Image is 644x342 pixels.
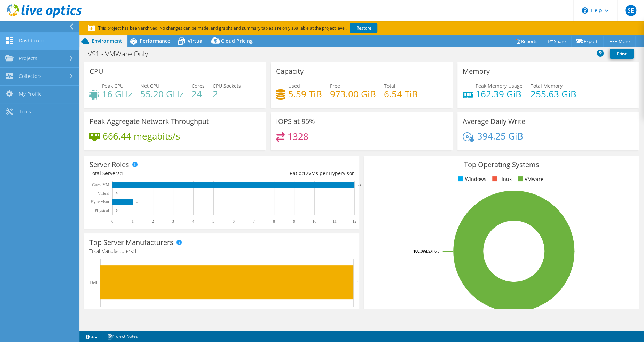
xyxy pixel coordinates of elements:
[212,219,214,224] text: 5
[89,239,173,246] h3: Top Server Manufacturers
[358,183,361,186] text: 12
[92,182,109,187] text: Guest VM
[531,82,563,89] span: Total Memory
[463,118,525,125] h3: Average Daily Write
[610,49,634,59] a: Print
[288,133,308,140] h4: 1328
[102,82,124,89] span: Peak CPU
[221,38,253,44] span: Cloud Pricing
[490,175,511,183] li: Linux
[192,219,194,224] text: 4
[456,175,486,183] li: Windows
[384,90,418,98] h4: 6.54 TiB
[85,50,159,58] h1: VS1 - VMWare Only
[172,219,174,224] text: 3
[213,82,241,89] span: CPU Sockets
[89,161,129,168] h3: Server Roles
[476,82,523,89] span: Peak Memory Usage
[350,23,377,33] a: Restore
[152,219,154,224] text: 2
[603,36,635,47] a: More
[332,219,337,224] text: 11
[330,82,340,89] span: Free
[571,36,603,47] a: Export
[92,38,122,44] span: Environment
[543,36,571,47] a: Share
[132,219,134,224] text: 1
[116,209,118,212] text: 0
[582,7,588,14] svg: \n
[140,38,170,44] span: Performance
[253,219,255,224] text: 7
[102,90,132,98] h4: 16 GHz
[89,118,209,125] h3: Peak Aggregate Network Throughput
[293,219,295,224] text: 9
[463,67,490,75] h3: Memory
[516,175,543,183] li: VMware
[111,219,113,224] text: 0
[95,208,109,213] text: Physical
[288,82,300,89] span: Used
[233,219,235,224] text: 6
[140,82,159,89] span: Net CPU
[89,247,354,255] h4: Total Manufacturers:
[222,169,354,177] div: Ratio: VMs per Hypervisor
[510,36,543,47] a: Reports
[91,199,109,204] text: Hypervisor
[136,200,138,204] text: 1
[312,219,316,224] text: 10
[90,280,97,285] text: Dell
[426,248,440,254] tspan: ESXi 6.7
[89,67,103,75] h3: CPU
[191,90,205,98] h4: 24
[89,169,222,177] div: Total Servers:
[98,191,110,196] text: Virtual
[103,132,180,140] h4: 666.44 megabits/s
[330,90,376,98] h4: 973.00 GiB
[116,192,118,195] text: 0
[188,38,204,44] span: Virtual
[191,82,205,89] span: Cores
[88,24,429,32] p: This project has been archived. No changes can be made, and graphs and summary tables are only av...
[81,332,102,341] a: 2
[276,118,315,125] h3: IOPS at 95%
[121,170,124,176] span: 1
[357,280,359,285] text: 1
[476,90,523,98] h4: 162.39 GiB
[288,90,322,98] h4: 5.59 TiB
[273,219,275,224] text: 8
[531,90,576,98] h4: 255.63 GiB
[352,219,356,224] text: 12
[134,248,137,254] span: 1
[276,67,304,75] h3: Capacity
[477,132,523,140] h4: 394.25 GiB
[213,90,241,98] h4: 2
[140,90,183,98] h4: 55.20 GHz
[102,332,143,341] a: Project Notes
[369,161,634,168] h3: Top Operating Systems
[384,82,395,89] span: Total
[625,5,636,16] span: SE
[413,248,426,254] tspan: 100.0%
[303,170,308,176] span: 12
